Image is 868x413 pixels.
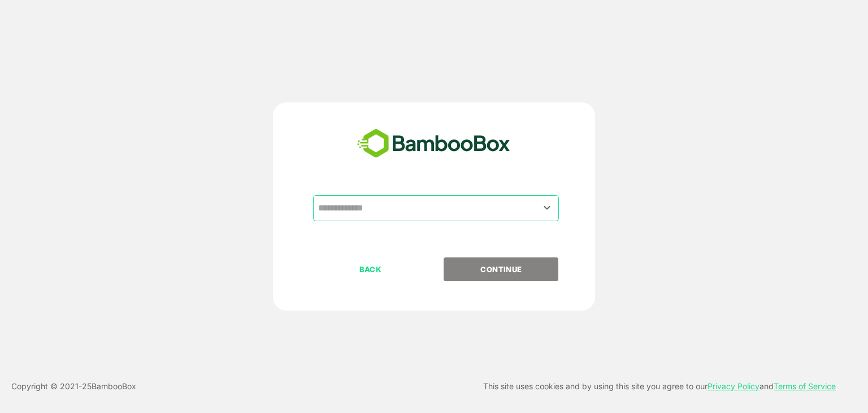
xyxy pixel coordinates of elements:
button: BACK [313,257,428,281]
button: CONTINUE [444,257,558,281]
a: Terms of Service [774,381,836,391]
p: BACK [314,263,427,276]
p: CONTINUE [445,263,558,276]
button: Open [540,200,555,216]
p: This site uses cookies and by using this site you agree to our and [483,380,836,393]
p: Copyright © 2021- 25 BambooBox [11,380,136,393]
a: Privacy Policy [708,381,759,391]
img: bamboobox [351,125,517,162]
